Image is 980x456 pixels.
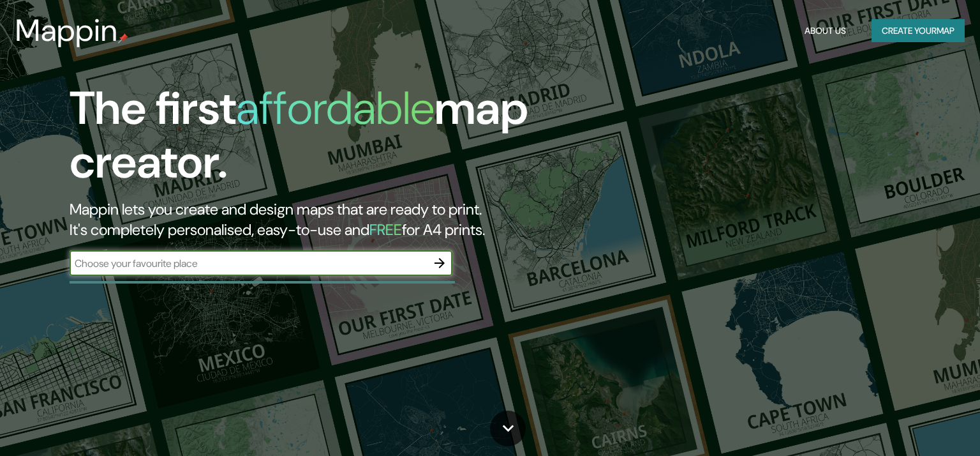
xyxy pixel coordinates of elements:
[236,79,434,138] h1: affordable
[799,19,851,43] button: About Us
[70,82,560,199] h1: The first map creator.
[15,13,118,49] h3: Mappin
[872,19,965,43] button: Create yourmap
[118,33,128,43] img: mappin-pin
[70,199,560,240] h2: Mappin lets you create and design maps that are ready to print. It's completely personalised, eas...
[70,256,427,271] input: Choose your favourite place
[369,220,402,239] h5: FREE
